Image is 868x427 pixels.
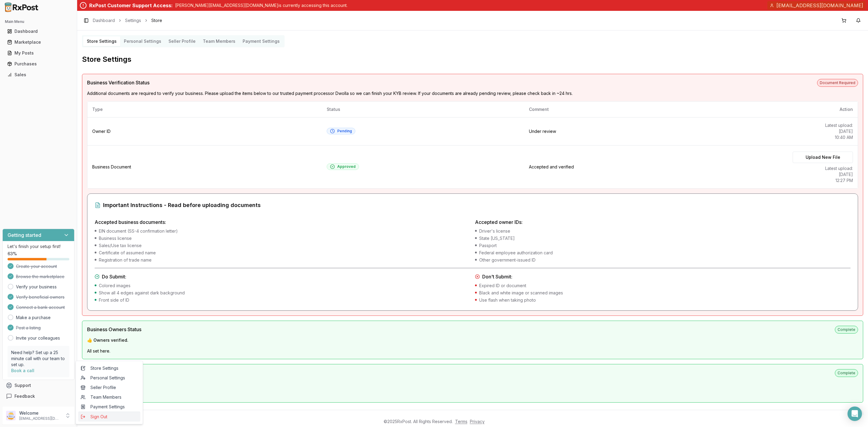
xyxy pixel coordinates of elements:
a: Personal Settings [78,373,140,383]
h2: Main Menu [5,19,72,24]
li: Show all 4 edges against dark background [95,290,470,296]
p: Let's finish your setup first! [8,243,69,250]
li: Business license [95,235,470,241]
a: Book a call [11,368,34,373]
button: Seller Profile [165,36,199,46]
a: Seller Profile [78,383,140,392]
li: Other government-issued ID [475,257,851,263]
li: State [US_STATE] [475,235,851,241]
a: Verify your business [16,284,57,290]
button: Marketplace [2,37,74,47]
button: Feedback [2,391,74,402]
a: Marketplace [5,37,72,48]
h2: Store Settings [82,55,863,64]
h4: Don't Submit: [475,273,851,280]
a: Payment Settings [78,402,140,412]
span: Create your account [16,263,57,269]
a: Sales [5,69,72,80]
div: Open Intercom Messenger [848,407,862,421]
th: Action [788,102,858,118]
a: Terms [455,419,467,424]
a: Store Settings [78,363,140,373]
span: Complete [835,326,858,334]
div: My Posts [7,50,70,56]
td: Accepted and verified [524,146,788,189]
li: Black and white image or scanned images [475,290,851,296]
span: Browse the marketplace [16,274,64,280]
span: [EMAIL_ADDRESS][DOMAIN_NAME] [776,2,863,9]
h3: Getting started [8,231,41,239]
a: Invite your colleagues [16,335,60,341]
span: Sign Out [81,414,138,420]
img: User avatar [6,411,16,420]
button: My Posts [2,48,74,58]
button: Purchases [2,59,74,69]
h4: Accepted business documents: [95,218,470,226]
div: Pending [330,129,352,133]
div: Important Instructions - Read before uploading documents [95,201,851,209]
li: Registration of trade name [95,257,470,263]
span: Payment Settings [81,404,138,410]
nav: breadcrumb [93,17,162,24]
span: Feedback [14,393,35,399]
p: Need help? Set up a 25 minute call with our team to set up. [11,350,66,368]
p: [PERSON_NAME][EMAIL_ADDRESS][DOMAIN_NAME] is currently accessing this account. [175,2,348,8]
td: Business Document [87,146,322,189]
span: Business Owners Status [87,326,141,333]
h4: Accepted owner IDs: [475,218,851,226]
a: Dashboard [5,26,72,37]
td: Owner ID [87,118,322,146]
li: EIN document (SS-4 confirmation letter) [95,228,470,234]
li: Passport [475,243,851,249]
button: Payment Settings [239,36,283,46]
button: Personal Settings [120,36,165,46]
li: Front side of ID [95,297,470,303]
a: My Posts [5,48,72,58]
li: Use flash when taking photo [475,297,851,303]
button: Sign Out [78,412,140,422]
span: Document Required [817,79,858,87]
img: RxPost Logo [2,2,41,12]
span: Post a listing [16,325,41,331]
td: Under review [524,118,788,146]
li: Driver's license [475,228,851,234]
span: Verify beneficial owners [16,294,64,300]
p: All set here. [87,348,858,354]
span: Complete [835,369,858,377]
a: Dashboard [93,17,115,24]
button: Support [2,380,74,391]
p: Ready for fast transfers. [87,391,858,397]
li: Federal employee authorization card [475,250,851,256]
li: Sales/Use tax license [95,243,470,249]
span: 63 % [8,251,17,257]
a: Make a purchase [16,315,51,321]
button: Team Members [199,36,239,46]
button: Dashboard [2,27,74,36]
p: 👍 Owners verified. [87,337,858,343]
span: Personal Settings [81,375,138,381]
a: Settings [125,17,141,24]
span: Business Verification Status [87,79,149,86]
button: Store Settings [83,36,120,46]
span: Team Members [81,394,138,400]
p: Welcome [19,410,61,416]
div: Approved [330,164,356,169]
p: Additional documents are required to verify your business. Please upload the items below to our t... [87,90,858,96]
li: Colored images [95,283,470,289]
span: Seller Profile [81,385,138,391]
li: Expired ID or document [475,283,851,289]
span: Store [151,17,162,24]
a: Privacy [470,419,485,424]
th: Status [322,102,524,118]
p: 💸 Bank connected. [87,381,858,387]
span: Store Settings [81,365,138,371]
h4: Do Submit: [95,273,470,280]
div: Marketplace [7,39,70,45]
a: Purchases [5,58,72,69]
th: Type [87,102,322,118]
li: Certificate of assumed name [95,250,470,256]
p: [EMAIL_ADDRESS][DOMAIN_NAME] [19,416,61,421]
a: Team Members [78,392,140,402]
span: Connect a bank account [16,304,65,310]
label: Upload New File [793,152,853,163]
